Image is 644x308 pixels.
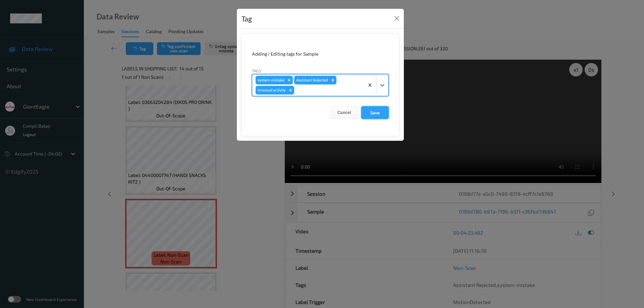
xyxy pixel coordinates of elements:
div: Assistant Rejected [294,76,329,84]
button: Cancel [330,106,358,119]
button: Close [392,14,401,23]
button: Save [361,106,389,119]
div: Remove Unusual activity [287,86,294,95]
div: Adding / Editing tags for Sample [252,51,389,57]
div: Unusual activity [256,86,287,95]
div: Tag [241,13,252,24]
div: Remove Assistant Rejected [329,76,336,84]
label: Tags [252,68,261,74]
div: system-mistake [256,76,285,84]
div: Remove system-mistake [285,76,293,84]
